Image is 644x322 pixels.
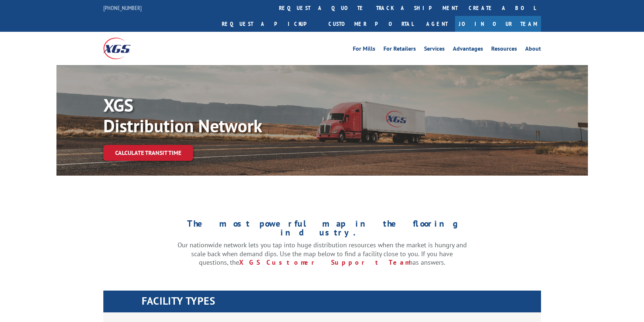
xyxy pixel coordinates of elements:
[178,219,467,241] h1: The most powerful map in the flooring industry.
[353,46,375,54] a: For Mills
[216,16,323,32] a: Request a pickup
[103,95,325,136] p: XGS Distribution Network
[103,145,193,161] a: Calculate transit time
[419,16,455,32] a: Agent
[491,46,517,54] a: Resources
[142,296,541,310] h1: FACILITY TYPES
[323,16,419,32] a: Customer Portal
[525,46,541,54] a: About
[178,241,467,267] p: Our nationwide network lets you tap into huge distribution resources when the market is hungry an...
[103,4,142,11] a: [PHONE_NUMBER]
[455,16,541,32] a: Join Our Team
[424,46,445,54] a: Services
[239,258,409,267] a: XGS Customer Support Team
[453,46,483,54] a: Advantages
[383,46,416,54] a: For Retailers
